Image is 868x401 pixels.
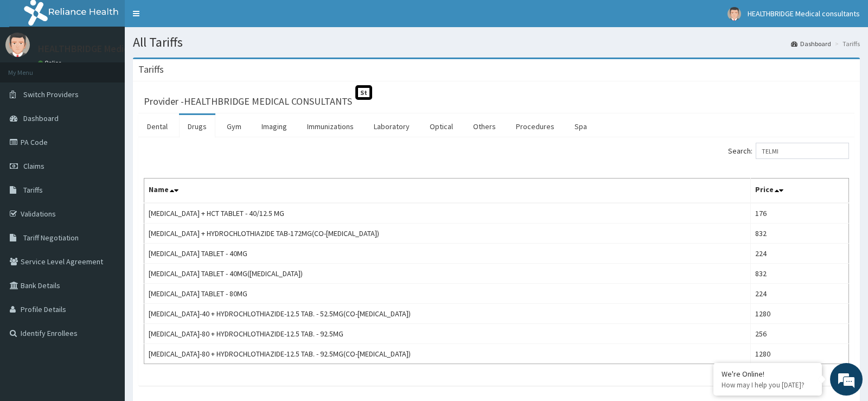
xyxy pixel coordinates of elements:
[23,161,44,171] span: Claims
[748,9,860,18] span: HEALTHBRIDGE Medical consultants
[750,264,848,284] td: 832
[144,224,751,244] td: [MEDICAL_DATA] + HYDROCHLOTHIAZIDE TAB-172MG(CO-[MEDICAL_DATA])
[566,115,596,138] a: Spa
[38,44,189,54] p: HEALTHBRIDGE Medical consultants
[20,54,44,81] img: d_794563401_company_1708531726252_794563401
[791,39,831,48] a: Dashboard
[298,115,362,138] a: Immunizations
[144,344,751,364] td: [MEDICAL_DATA]-80 + HYDROCHLOTHIAZIDE-12.5 TAB. - 92.5MG(CO-[MEDICAL_DATA])
[750,304,848,324] td: 1280
[832,39,860,48] li: Tariffs
[5,33,30,57] img: User Image
[144,244,751,264] td: [MEDICAL_DATA] TABLET - 40MG
[63,127,150,237] span: We're online!
[507,115,563,138] a: Procedures
[138,115,176,138] a: Dental
[750,324,848,344] td: 256
[750,284,848,304] td: 224
[138,65,164,74] h3: Tariffs
[144,304,751,324] td: [MEDICAL_DATA]-40 + HYDROCHLOTHIAZIDE-12.5 TAB. - 52.5MG(CO-[MEDICAL_DATA])
[144,284,751,304] td: [MEDICAL_DATA] TABLET - 80MG
[355,85,372,100] span: St
[750,344,848,364] td: 1280
[421,115,462,138] a: Optical
[144,324,751,344] td: [MEDICAL_DATA]-80 + HYDROCHLOTHIAZIDE-12.5 TAB. - 92.5MG
[728,143,849,159] label: Search:
[56,61,182,75] div: Chat with us now
[38,59,64,67] a: Online
[178,5,204,31] div: Minimize live chat window
[144,97,352,106] h3: Provider - HEALTHBRIDGE MEDICAL CONSULTANTS
[750,179,848,203] th: Price
[23,233,79,243] span: Tariff Negotiation
[750,244,848,264] td: 224
[750,203,848,224] td: 176
[750,224,848,244] td: 832
[144,203,751,224] td: [MEDICAL_DATA] + HCT TABLET - 40/12.5 MG
[365,115,418,138] a: Laboratory
[727,7,741,21] img: User Image
[5,277,207,315] textarea: Type your message and hit 'Enter'
[23,113,59,123] span: Dashboard
[133,35,860,49] h1: All Tariffs
[722,380,814,390] p: How may I help you today?
[179,115,215,138] a: Drugs
[23,90,79,99] span: Switch Providers
[253,115,296,138] a: Imaging
[218,115,250,138] a: Gym
[464,115,505,138] a: Others
[144,264,751,284] td: [MEDICAL_DATA] TABLET - 40MG([MEDICAL_DATA])
[722,369,814,379] div: We're Online!
[23,185,43,195] span: Tariffs
[756,143,849,159] input: Search:
[144,179,751,203] th: Name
